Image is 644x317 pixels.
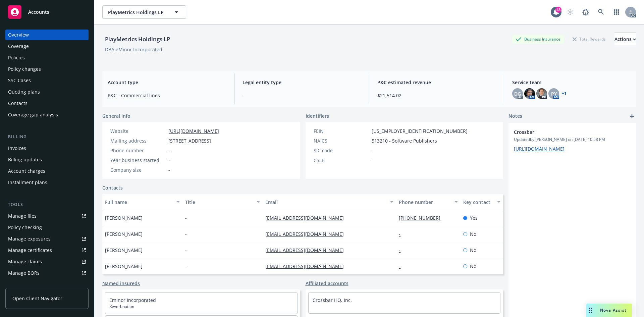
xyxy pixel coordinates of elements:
[5,154,89,165] a: Billing updates
[102,194,182,210] button: Full name
[5,256,89,267] a: Manage claims
[28,9,49,15] span: Accounts
[110,137,166,144] div: Mailing address
[5,177,89,188] a: Installment plans
[470,230,476,237] span: No
[105,263,143,270] span: [PERSON_NAME]
[8,87,40,97] div: Quoting plans
[102,5,186,19] button: PlayMetrics Holdings LP
[614,33,636,46] div: Actions
[372,157,373,164] span: -
[399,263,406,269] a: -
[470,247,476,254] span: No
[5,233,89,244] a: Manage exposures
[551,90,557,97] span: PY
[105,214,143,221] span: [PERSON_NAME]
[470,214,478,221] span: Yes
[8,109,58,120] div: Coverage gap analysis
[563,5,577,19] a: Start snowing
[314,137,369,144] div: NAICS
[399,199,450,206] div: Phone number
[586,304,632,317] button: Nova Assist
[5,279,89,290] a: Summary of insurance
[536,88,547,99] img: photo
[185,199,253,206] div: Title
[5,64,89,74] a: Policy changes
[8,154,42,165] div: Billing updates
[555,7,561,13] div: 43
[168,137,211,144] span: [STREET_ADDRESS]
[8,233,51,244] div: Manage exposures
[5,268,89,278] a: Manage BORs
[168,147,170,154] span: -
[372,127,468,135] span: [US_EMPLOYER_IDENTIFICATION_NUMBER]
[265,199,386,206] div: Email
[512,35,564,43] div: Business Insurance
[377,92,496,99] span: $21,514.02
[5,75,89,86] a: SSC Cases
[628,112,636,120] a: add
[8,52,25,63] div: Policies
[5,211,89,221] a: Manage files
[108,9,166,16] span: PlayMetrics Holdings LP
[102,184,123,191] a: Contacts
[508,112,522,120] span: Notes
[5,30,89,40] a: Overview
[514,146,565,152] a: [URL][DOMAIN_NAME]
[185,230,187,237] span: -
[110,157,166,164] div: Year business started
[5,201,89,208] div: Tools
[109,297,156,303] a: Eminor Incorporated
[5,98,89,109] a: Contacts
[372,137,437,144] span: 513210 - Software Publishers
[8,279,59,290] div: Summary of insurance
[569,35,609,43] div: Total Rewards
[105,46,162,53] div: DBA: eMinor Incorporated
[461,194,503,210] button: Key contact
[5,41,89,52] a: Coverage
[8,166,45,176] div: Account charges
[185,263,187,270] span: -
[399,215,446,221] a: [PHONE_NUMBER]
[182,194,263,210] button: Title
[5,109,89,120] a: Coverage gap analysis
[508,123,636,158] div: CrossbarUpdatedby [PERSON_NAME] on [DATE] 10:58 PM[URL][DOMAIN_NAME]
[265,215,349,221] a: [EMAIL_ADDRESS][DOMAIN_NAME]
[8,256,42,267] div: Manage claims
[102,112,130,119] span: General info
[110,166,166,173] div: Company size
[8,143,26,154] div: Invoices
[5,245,89,256] a: Manage certificates
[109,304,293,310] span: Reverbnation
[8,64,41,74] div: Policy changes
[8,211,37,221] div: Manage files
[5,134,89,140] div: Billing
[5,166,89,176] a: Account charges
[5,222,89,233] a: Policy checking
[586,304,595,317] div: Drag to move
[102,280,140,287] a: Named insureds
[8,98,28,109] div: Contacts
[470,263,476,270] span: No
[8,75,31,86] div: SSC Cases
[8,222,42,233] div: Policy checking
[102,35,173,44] div: PlayMetrics Holdings LP
[396,194,460,210] button: Phone number
[314,157,369,164] div: CSLB
[265,231,349,237] a: [EMAIL_ADDRESS][DOMAIN_NAME]
[12,295,62,302] span: Open Client Navigator
[105,247,143,254] span: [PERSON_NAME]
[5,52,89,63] a: Policies
[8,245,52,256] div: Manage certificates
[377,79,496,86] span: P&C estimated revenue
[5,87,89,97] a: Quoting plans
[110,127,166,135] div: Website
[8,30,29,40] div: Overview
[265,247,349,253] a: [EMAIL_ADDRESS][DOMAIN_NAME]
[579,5,592,19] a: Report a Bug
[314,127,369,135] div: FEIN
[524,88,535,99] img: photo
[463,199,493,206] div: Key contact
[168,166,170,173] span: -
